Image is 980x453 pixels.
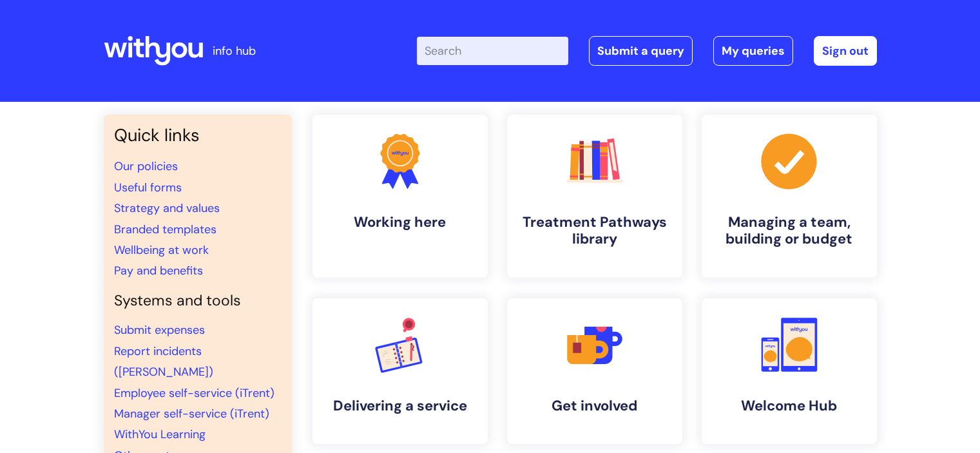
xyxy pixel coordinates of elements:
[114,222,216,237] a: Branded templates
[589,36,693,66] a: Submit a query
[312,298,488,444] a: Delivering a service
[114,263,203,278] a: Pay and benefits
[114,322,205,338] a: Submit expenses
[114,385,274,401] a: Employee self-service (iTrent)
[417,36,877,66] div: | -
[417,37,568,65] input: Search
[114,343,213,380] a: Report incidents ([PERSON_NAME])
[114,427,206,442] a: WithYou Learning
[213,41,256,61] p: info hub
[507,115,682,278] a: Treatment Pathways library
[712,214,867,248] h4: Managing a team, building or budget
[517,398,672,414] h4: Get involved
[114,242,209,258] a: Wellbeing at work
[323,214,477,231] h4: Working here
[814,36,877,66] a: Sign out
[323,398,477,414] h4: Delivering a service
[702,115,877,278] a: Managing a team, building or budget
[114,125,282,146] h3: Quick links
[114,159,178,174] a: Our policies
[114,200,220,216] a: Strategy and values
[712,398,867,414] h4: Welcome Hub
[114,292,282,310] h4: Systems and tools
[114,180,182,195] a: Useful forms
[114,406,269,421] a: Manager self-service (iTrent)
[312,115,488,278] a: Working here
[507,298,682,444] a: Get involved
[713,36,793,66] a: My queries
[702,298,877,444] a: Welcome Hub
[517,214,672,248] h4: Treatment Pathways library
